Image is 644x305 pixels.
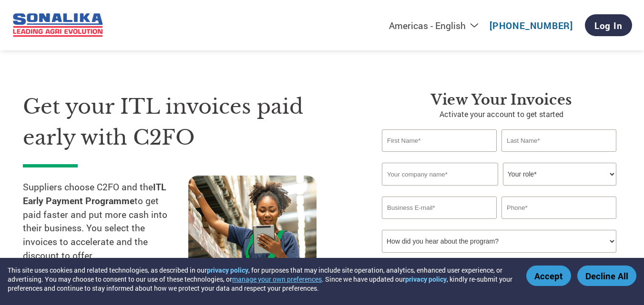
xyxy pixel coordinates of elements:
[382,163,498,186] input: Your company name*
[490,20,573,31] a: [PHONE_NUMBER]
[585,14,632,36] a: Log In
[12,12,103,39] img: ITL
[501,129,616,152] input: Last Name*
[8,266,512,293] div: This site uses cookies and related technologies, as described in our , for purposes that may incl...
[188,176,317,269] img: supply chain worker
[577,266,636,286] button: Decline All
[23,180,188,263] p: Suppliers choose C2FO and the to get paid faster and put more cash into their business. You selec...
[23,91,353,153] h1: Get your ITL invoices paid early with C2FO
[382,187,616,193] div: Invalid company name or company name is too long
[501,153,616,159] div: Invalid last name or last name is too long
[501,220,616,226] div: Inavlid Phone Number
[23,181,166,207] strong: ITL Early Payment Programme
[382,91,621,108] h3: View your invoices
[382,220,497,226] div: Inavlid Email Address
[382,129,497,152] input: First Name*
[232,275,322,284] button: manage your own preferences
[405,275,447,284] a: privacy policy
[382,153,497,159] div: Invalid first name or first name is too long
[382,108,621,120] p: Activate your account to get started
[503,163,616,186] select: Title/Role
[382,197,497,219] input: Invalid Email format
[207,266,248,275] a: privacy policy
[501,197,616,219] input: Phone*
[526,266,571,286] button: Accept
